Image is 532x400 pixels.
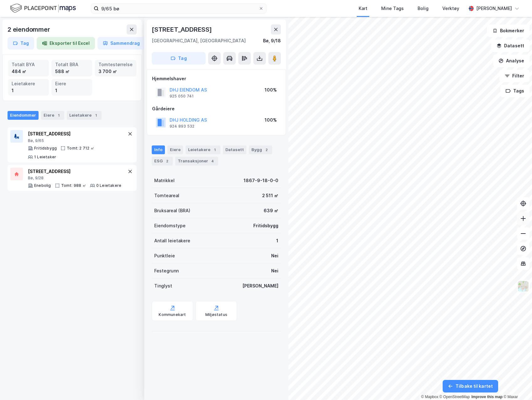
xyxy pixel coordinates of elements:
div: Bygg [249,145,272,154]
div: 2 511 ㎡ [262,192,278,199]
div: Gårdeiere [152,105,281,113]
div: [PERSON_NAME] [476,5,512,12]
div: Datasett [223,145,246,154]
button: Tag [8,37,34,50]
div: Fritidsbygg [34,146,57,151]
a: Mapbox [421,395,438,399]
div: [GEOGRAPHIC_DATA], [GEOGRAPHIC_DATA] [152,37,246,45]
div: Verktøy [442,5,459,12]
button: Tag [152,52,206,65]
div: [PERSON_NAME] [242,282,278,290]
div: Hjemmelshaver [152,75,281,82]
a: Improve this map [471,395,503,399]
div: Antall leietakere [154,237,190,245]
button: Datasett [491,39,529,52]
div: Tinglyst [154,282,172,290]
div: 100% [265,86,277,94]
div: Miljøstatus [205,312,227,317]
div: Nei [271,252,278,260]
div: Totalt BYA [12,61,45,68]
button: Filter [499,70,529,82]
input: Søk på adresse, matrikkel, gårdeiere, leietakere eller personer [99,4,259,13]
div: Festegrunn [154,267,179,275]
div: 2 [263,147,270,153]
div: 2 eiendommer [8,24,51,34]
div: ESG [152,157,173,166]
div: 924 893 532 [170,124,194,129]
div: 1 [12,87,45,94]
div: 1 [93,112,99,118]
div: Bø, 9/18 [263,37,281,45]
div: Leietakere [12,80,45,87]
img: logo.f888ab2527a4732fd821a326f86c7f29.svg [10,3,76,14]
div: Nei [271,267,278,275]
button: Tags [500,85,529,97]
img: Z [517,280,529,292]
div: 0 Leietakere [96,183,121,188]
button: Bokmerker [487,24,529,37]
div: 1 [55,87,89,94]
div: Tomt: 988 ㎡ [61,183,86,188]
div: Eiere [167,145,183,154]
div: Enebolig [34,183,51,188]
div: 639 ㎡ [264,207,278,214]
div: [STREET_ADDRESS] [152,24,213,34]
div: 100% [265,116,277,124]
div: Bø, 9/28 [28,176,121,181]
div: 1 [212,147,218,153]
div: Bolig [418,5,429,12]
div: Info [152,145,165,154]
div: Totalt BRA [55,61,89,68]
div: Punktleie [154,252,175,260]
div: Tomt: 2 712 ㎡ [67,146,94,151]
div: 588 ㎡ [55,68,89,75]
div: 3 700 ㎡ [98,68,133,75]
div: Eiere [55,80,89,87]
div: Bruksareal (BRA) [154,207,190,214]
div: Leietakere [67,111,102,120]
button: Tilbake til kartet [443,380,498,392]
div: Kart [359,5,367,12]
div: Transaksjoner [175,157,218,166]
div: [STREET_ADDRESS] [28,130,126,138]
div: Tomtestørrelse [98,61,133,68]
div: Eiendommer [8,111,39,120]
a: OpenStreetMap [440,395,470,399]
button: Sammendrag [97,37,145,50]
div: Eiendomstype [154,222,186,229]
div: Fritidsbygg [253,222,278,229]
div: Leietakere [186,145,220,154]
div: 484 ㎡ [12,68,45,75]
div: 1 [276,237,278,245]
div: Bø, 9/65 [28,138,126,143]
div: Mine Tags [381,5,404,12]
div: 1 [55,112,62,118]
div: 2 [164,158,170,164]
div: Tomteareal [154,192,179,199]
div: 925 050 741 [170,94,194,99]
div: Eiere [41,111,64,120]
div: Matrikkel [154,177,175,184]
button: Eksporter til Excel [37,37,95,50]
div: 4 [209,158,216,164]
div: 1 Leietaker [34,155,56,160]
iframe: Chat Widget [501,370,532,400]
div: 1867-9-18-0-0 [244,177,278,184]
div: [STREET_ADDRESS] [28,168,121,175]
div: Kommunekart [159,312,186,317]
button: Analyse [493,55,529,67]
